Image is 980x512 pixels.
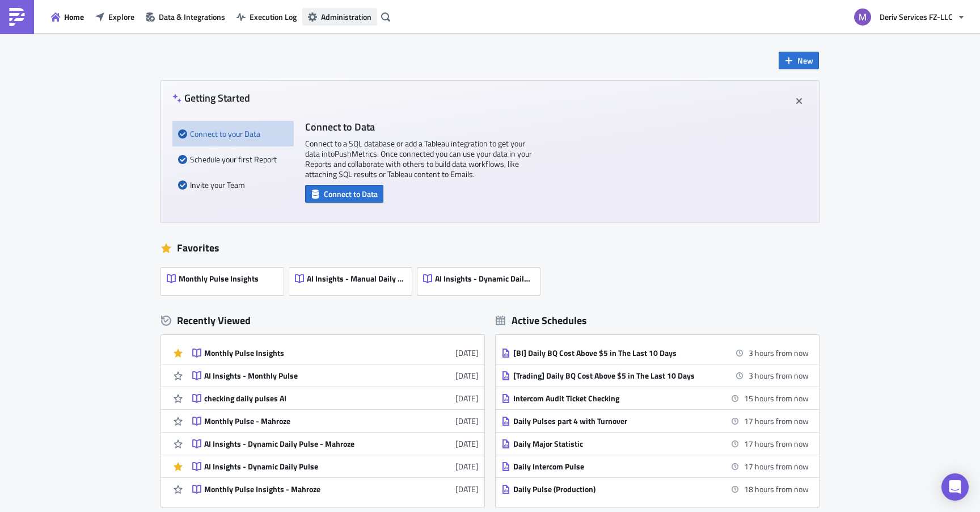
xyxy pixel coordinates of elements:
a: Daily Intercom Pulse17 hours from now [501,455,809,477]
div: Daily Major Statistic [513,439,712,449]
a: AI Insights - Dynamic Daily Pulse - Mahroze[DATE] [192,433,479,455]
div: Schedule your first Report [178,146,288,172]
time: 2025-08-01T12:15:33Z [455,483,479,495]
span: Deriv Services FZ-LLC [880,11,953,23]
a: Daily Pulses part 4 with Turnover17 hours from now [501,410,809,432]
a: AI Insights - Dynamic Daily Pulse[DATE] [192,455,479,477]
a: [Trading] Daily BQ Cost Above $5 in The Last 10 Days3 hours from now [501,364,809,387]
time: 2025-10-01 17:30 [749,370,809,381]
span: Monthly Pulse Insights [179,274,259,284]
a: Intercom Audit Ticket Checking15 hours from now [501,387,809,409]
div: Daily Pulses part 4 with Turnover [513,416,712,426]
span: AI Insights - Manual Daily Pulse [307,274,405,284]
div: Monthly Pulse - Mahroze [204,416,403,426]
div: Monthly Pulse Insights - Mahroze [204,484,403,494]
button: New [779,52,819,69]
span: Data & Integrations [159,11,225,23]
time: 2025-08-01T13:00:33Z [455,460,479,472]
img: Avatar [853,7,872,27]
div: Connect to your Data [178,121,288,146]
div: AI Insights - Dynamic Daily Pulse [204,461,403,472]
p: Connect to a SQL database or add a Tableau integration to get your data into PushMetrics . Once c... [305,139,532,179]
span: Home [64,11,84,23]
time: 2025-10-01 17:30 [749,347,809,359]
span: Execution Log [250,11,297,23]
time: 2025-08-11T04:50:49Z [455,415,479,427]
a: Daily Major Statistic17 hours from now [501,433,809,455]
time: 2025-10-02 05:00 [744,392,809,404]
button: Data & Integrations [140,8,231,26]
span: Connect to Data [324,188,378,200]
time: 2025-10-02 07:00 [744,460,809,472]
time: 2025-09-12T05:32:17Z [455,347,479,359]
div: AI Insights - Dynamic Daily Pulse - Mahroze [204,439,403,449]
a: Monthly Pulse Insights [161,262,289,295]
img: PushMetrics [8,8,26,26]
div: Monthly Pulse Insights [204,348,403,358]
button: Connect to Data [305,185,383,203]
div: [Trading] Daily BQ Cost Above $5 in The Last 10 Days [513,371,712,381]
button: Explore [90,8,140,26]
a: [BI] Daily BQ Cost Above $5 in The Last 10 Days3 hours from now [501,342,809,364]
div: checking daily pulses AI [204,393,403,404]
span: Explore [108,11,134,23]
div: Favorites [161,240,819,257]
span: AI Insights - Dynamic Daily Pulse [435,274,534,284]
time: 2025-09-01T08:16:22Z [455,370,479,381]
div: Daily Pulse (Production) [513,484,712,494]
button: Execution Log [231,8,302,26]
div: Invite your Team [178,172,288,198]
div: Open Intercom Messenger [941,473,969,501]
time: 2025-10-02 06:37 [744,415,809,427]
a: Monthly Pulse Insights[DATE] [192,342,479,364]
button: Deriv Services FZ-LLC [847,5,971,30]
div: Active Schedules [496,314,587,327]
a: Daily Pulse (Production)18 hours from now [501,478,809,500]
div: Daily Intercom Pulse [513,461,712,472]
h4: Connect to Data [305,121,532,133]
time: 2025-10-02 08:00 [744,483,809,495]
h4: Getting Started [172,92,250,104]
a: checking daily pulses AI[DATE] [192,387,479,409]
a: AI Insights - Dynamic Daily Pulse [417,262,546,295]
time: 2025-09-01T06:48:38Z [455,392,479,404]
div: AI Insights - Monthly Pulse [204,371,403,381]
time: 2025-10-02 07:00 [744,438,809,450]
span: New [797,54,813,66]
a: AI Insights - Monthly Pulse[DATE] [192,364,479,387]
div: Recently Viewed [161,312,484,329]
a: Connect to Data [305,187,383,199]
div: Intercom Audit Ticket Checking [513,393,712,404]
button: Home [45,8,90,26]
a: Monthly Pulse Insights - Mahroze[DATE] [192,478,479,500]
div: [BI] Daily BQ Cost Above $5 in The Last 10 Days [513,348,712,358]
span: Administration [321,11,371,23]
a: Monthly Pulse - Mahroze[DATE] [192,410,479,432]
time: 2025-08-09T16:10:54Z [455,438,479,450]
a: AI Insights - Manual Daily Pulse [289,262,417,295]
button: Administration [302,8,377,26]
